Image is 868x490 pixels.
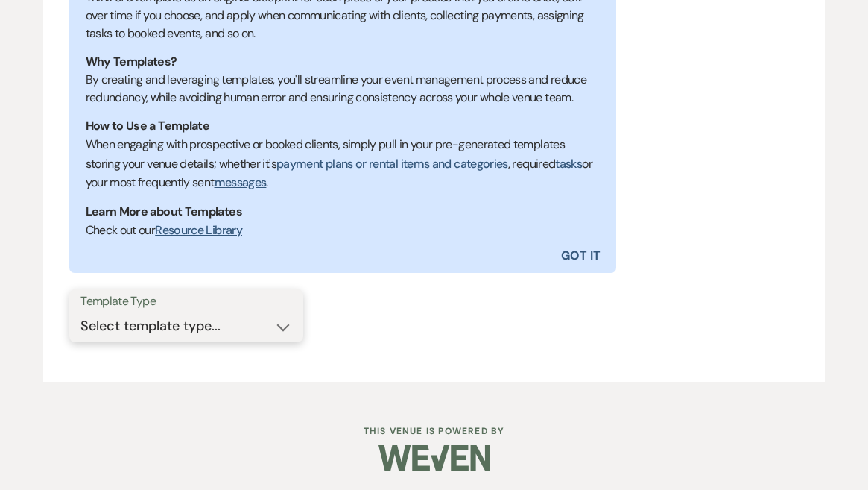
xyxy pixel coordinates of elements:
[86,53,601,71] h1: Why Templates?
[86,203,601,221] h1: Learn More about Templates
[276,156,508,172] a: payment plans or rental items and categories
[215,175,267,190] a: messages
[343,239,616,272] button: Got It
[378,432,490,484] img: Weven Logo
[555,156,582,172] a: tasks
[155,222,242,238] a: Resource Library
[86,71,601,107] div: By creating and leveraging templates, you'll streamline your event management process and reduce ...
[86,117,601,135] h1: How to Use a Template
[86,135,601,192] p: When engaging with prospective or booked clients, simply pull in your pre-generated templates sto...
[86,221,601,240] p: Check out our
[80,291,292,312] label: Template Type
